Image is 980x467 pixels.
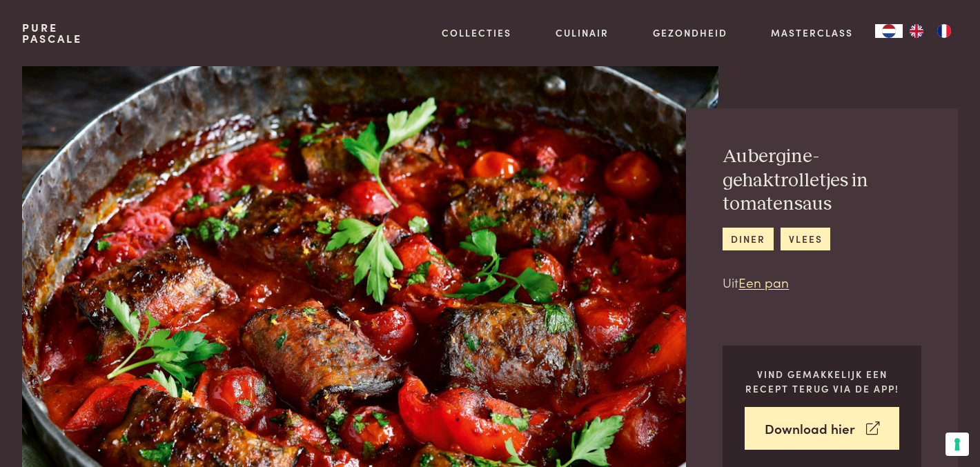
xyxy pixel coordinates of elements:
[738,272,789,291] a: Een pan
[903,24,930,38] a: EN
[653,26,727,40] a: Gezondheid
[903,24,958,38] ul: Language list
[723,228,773,250] a: diner
[723,145,921,217] h2: Aubergine-gehaktrolletjes in tomatensaus
[781,228,830,250] a: vlees
[745,367,899,395] p: Vind gemakkelijk een recept terug via de app!
[745,407,899,450] a: Download hier
[556,26,609,40] a: Culinair
[22,22,82,44] a: PurePascale
[945,433,969,456] button: Uw voorkeuren voor toestemming voor trackingtechnologieën
[723,272,921,292] p: Uit
[930,24,958,38] a: FR
[771,26,853,40] a: Masterclass
[875,24,903,38] a: NL
[875,24,958,38] aside: Language selected: Nederlands
[442,26,511,40] a: Collecties
[875,24,903,38] div: Language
